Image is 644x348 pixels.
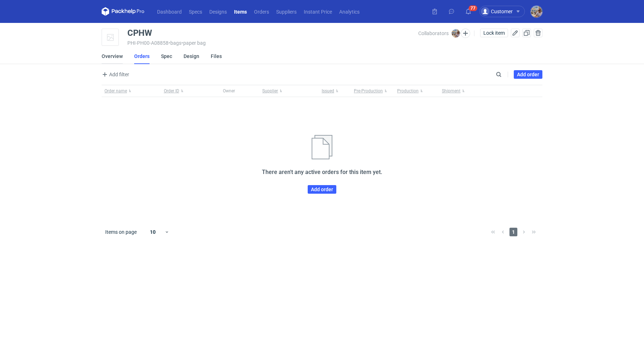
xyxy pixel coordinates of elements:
button: 77 [463,6,474,17]
svg: Packhelp Pro [102,7,145,16]
button: Lock item [480,29,508,37]
span: Add filter [101,70,129,79]
a: Instant Price [300,7,336,16]
input: Search [494,70,517,79]
a: Items [230,7,250,16]
button: Add filter [100,70,130,79]
span: Items on page [105,228,137,236]
a: Dashboard [153,7,185,16]
a: Orders [250,7,273,16]
a: Add order [308,185,336,194]
button: Edit collaborators [461,29,470,38]
span: • paper bag [181,40,206,46]
a: Orders [134,48,150,64]
a: Analytics [336,7,363,16]
div: CPHW [127,29,152,37]
a: Design [184,48,199,64]
img: Michał Palasek [531,6,542,18]
button: Customer [479,6,531,17]
a: Overview [102,48,123,64]
button: Duplicate Item [522,29,531,37]
a: Spec [161,48,172,64]
a: Suppliers [273,7,300,16]
button: Delete item [534,29,542,37]
span: Lock item [483,30,505,35]
button: Edit item [511,29,519,37]
span: 1 [509,228,517,236]
a: Add order [514,70,542,79]
a: Designs [206,7,230,16]
a: Files [211,48,222,64]
span: Collaborators [418,30,449,36]
img: Michał Palasek [452,29,460,38]
span: • bags [169,40,181,46]
a: Specs [185,7,206,16]
div: Customer [481,7,513,16]
h2: There aren't any active orders for this item yet. [262,168,382,177]
div: PHI-PH00-A08858 [127,40,418,46]
div: 10 [141,227,165,237]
